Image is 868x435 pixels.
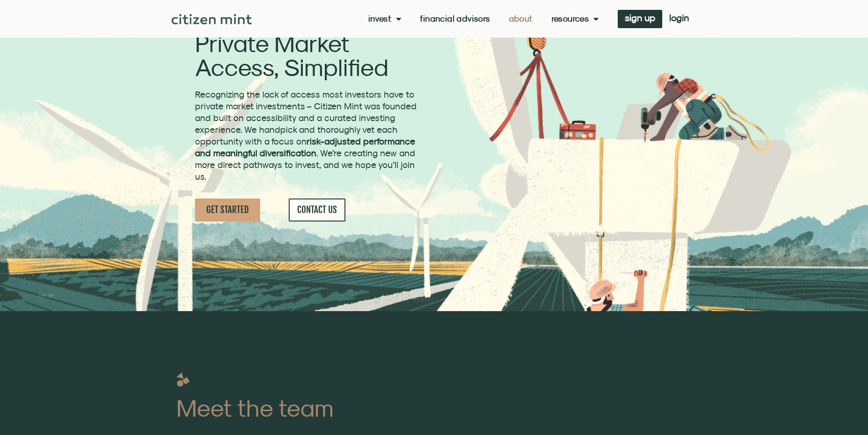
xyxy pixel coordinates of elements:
[509,14,533,23] a: About
[195,198,260,221] a: GET STARTED
[297,204,337,216] span: CONTACT US
[368,14,599,23] nav: Menu
[552,14,599,23] a: Resources
[662,10,696,28] a: login
[618,10,662,28] a: sign up
[625,15,655,21] span: sign up
[172,14,252,24] img: Citizen Mint
[289,198,345,221] a: CONTACT US
[368,14,402,23] a: Invest
[195,89,417,182] span: Recognizing the lack of access most investors have to private market investments – Citizen Mint w...
[669,15,689,21] span: login
[420,14,490,23] a: Financial Advisors
[176,396,692,420] h2: Meet the team
[206,204,249,216] span: GET STARTED
[195,31,419,79] h2: Private Market Access, Simplified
